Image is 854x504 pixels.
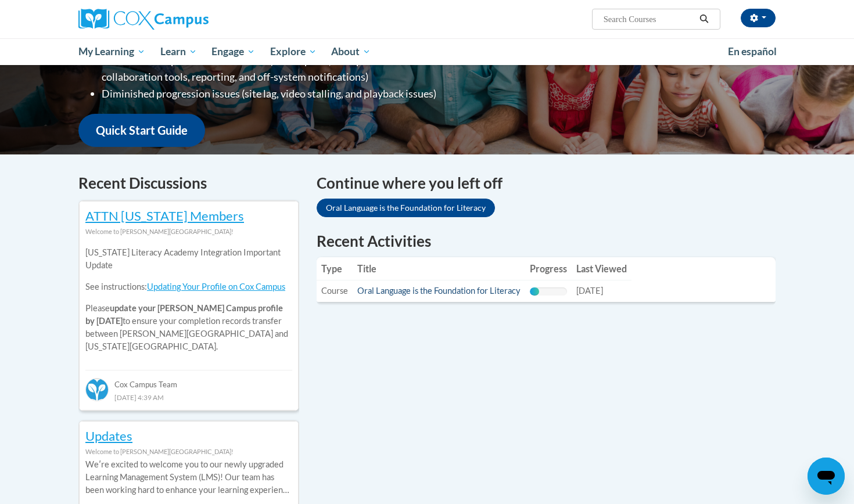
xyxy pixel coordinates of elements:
a: Oral Language is the Foundation for Literacy [357,286,521,296]
li: Enhanced Group Collaboration Tools (Action plans, Group communication and collaboration tools, re... [102,52,500,86]
h4: Recent Discussions [78,172,299,195]
a: Learn [153,38,204,65]
a: About [324,38,379,65]
a: Engage [204,38,263,65]
div: Main menu [61,38,793,65]
th: Progress [525,257,572,280]
div: Cox Campus Team [85,370,292,391]
th: Last Viewed [572,257,631,280]
span: Explore [270,45,317,59]
span: En español [728,45,777,57]
a: En español [720,39,784,64]
iframe: Button to launch messaging window [808,458,845,495]
a: Oral Language is the Foundation for Literacy [317,199,495,217]
a: Cox Campus [78,9,299,30]
p: See instructions: [85,280,292,293]
button: Account Settings [741,9,776,27]
a: Quick Start Guide [78,114,205,147]
a: My Learning [71,38,153,65]
div: Welcome to [PERSON_NAME][GEOGRAPHIC_DATA]! [85,445,292,458]
a: Updating Your Profile on Cox Campus [147,282,285,291]
b: update your [PERSON_NAME] Campus profile by [DATE] [85,303,283,326]
div: Please to ensure your completion records transfer between [PERSON_NAME][GEOGRAPHIC_DATA] and [US_... [85,238,292,362]
input: Search Courses [602,12,695,26]
th: Type [317,257,353,280]
h1: Recent Activities [317,231,776,251]
img: Cox Campus [78,9,209,30]
span: [DATE] [576,286,603,296]
th: Title [353,257,525,280]
span: Course [321,286,348,296]
img: Cox Campus Team [85,378,109,401]
div: Welcome to [PERSON_NAME][GEOGRAPHIC_DATA]! [85,225,292,238]
p: Weʹre excited to welcome you to our newly upgraded Learning Management System (LMS)! Our team has... [85,458,292,496]
span: Engage [211,45,255,59]
span: Learn [160,45,197,59]
span: About [331,45,371,59]
div: [DATE] 4:39 AM [85,391,292,404]
a: Updates [85,428,132,444]
a: ATTN [US_STATE] Members [85,208,244,224]
a: Explore [263,38,324,65]
li: Diminished progression issues (site lag, video stalling, and playback issues) [102,85,500,102]
span: My Learning [78,45,145,59]
p: [US_STATE] Literacy Academy Integration Important Update [85,246,292,272]
div: Progress, % [530,287,539,296]
h4: Continue where you left off [317,172,776,195]
button: Search [695,12,713,26]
